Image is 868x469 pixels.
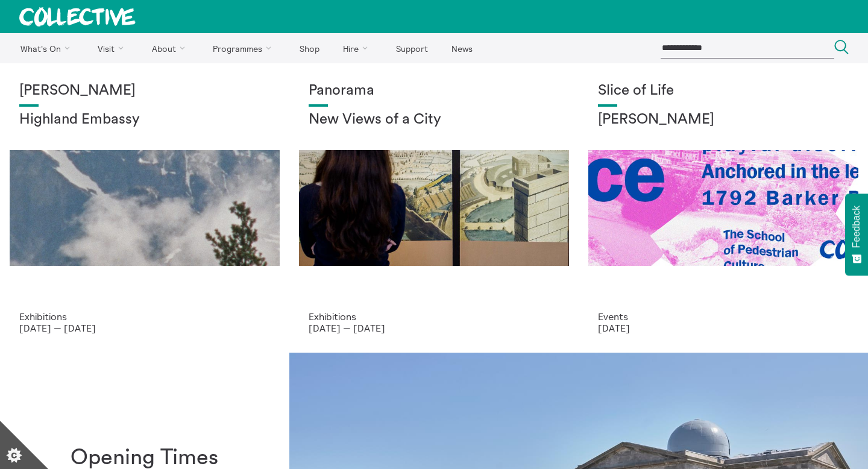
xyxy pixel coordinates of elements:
a: Visit [87,33,139,63]
p: Exhibitions [309,311,559,322]
h2: Highland Embassy [19,112,270,128]
span: Feedback [851,206,862,248]
a: News [441,33,483,63]
button: Feedback - Show survey [845,194,868,275]
a: Shop [289,33,330,63]
p: [DATE] — [DATE] [19,323,270,333]
h2: New Views of a City [309,112,559,128]
a: Programmes [203,33,287,63]
p: [DATE] [598,323,849,333]
a: About [141,33,200,63]
h1: [PERSON_NAME] [19,83,270,99]
h2: [PERSON_NAME] [598,112,849,128]
a: Hire [333,33,383,63]
a: Support [385,33,438,63]
h1: Panorama [309,83,559,99]
a: What's On [10,33,85,63]
p: Events [598,311,849,322]
p: [DATE] — [DATE] [309,323,559,333]
a: Webposter copy Slice of Life [PERSON_NAME] Events [DATE] [579,63,868,353]
h1: Slice of Life [598,83,849,99]
a: Collective Panorama June 2025 small file 8 Panorama New Views of a City Exhibitions [DATE] — [DATE] [289,63,579,353]
p: Exhibitions [19,311,270,322]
